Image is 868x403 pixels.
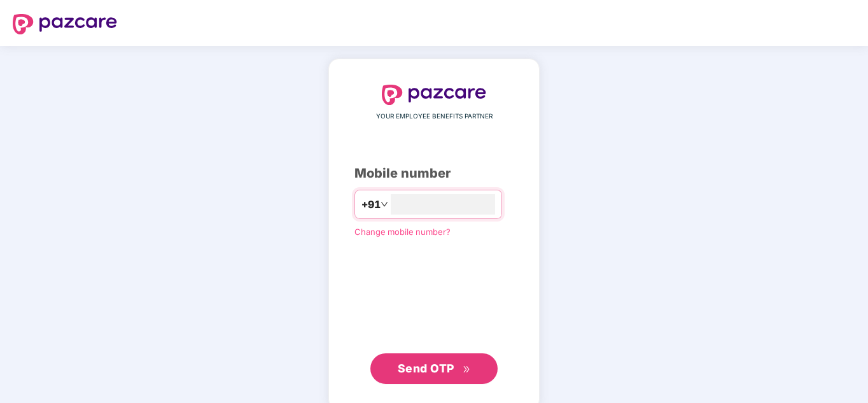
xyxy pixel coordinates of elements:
img: logo [13,14,117,34]
a: Change mobile number? [354,227,451,237]
span: +91 [361,197,381,213]
span: Send OTP [398,362,454,375]
span: YOUR EMPLOYEE BENEFITS PARTNER [376,111,493,122]
div: Mobile number [354,164,514,183]
span: double-right [463,365,471,374]
span: down [381,201,388,208]
img: logo [382,85,486,105]
button: Send OTPdouble-right [370,353,498,384]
